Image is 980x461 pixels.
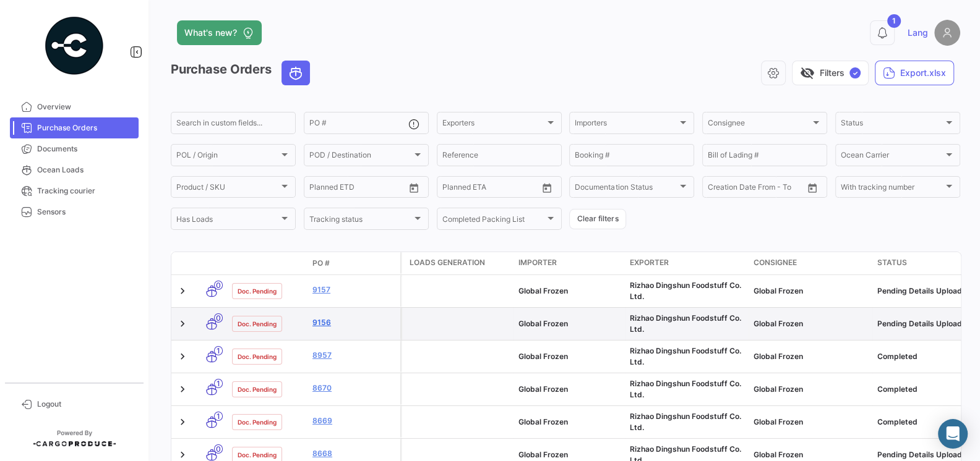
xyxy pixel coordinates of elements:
[518,257,557,268] span: Importer
[625,252,749,274] datatable-header-cell: Exporter
[238,417,277,427] span: Doc. Pending
[849,67,861,78] span: ✓
[171,61,314,85] h3: Purchase Orders
[309,153,412,161] span: POD / Destination
[10,159,139,180] a: Ocean Loads
[10,96,139,117] a: Overview
[800,66,815,80] span: visibility_off
[37,206,134,218] span: Sensors
[754,450,803,459] span: Global Frozen
[176,318,189,330] a: Expand/Collapse Row
[37,143,134,154] span: Documents
[630,412,741,432] span: Rizhao Dingshun Foodstuff Co. Ltd.
[518,417,568,426] span: Global Frozen
[176,153,279,161] span: POL / Origin
[227,258,307,268] datatable-header-cell: Doc. Status
[630,346,741,366] span: Rizhao Dingshun Foodstuff Co. Ltd.
[410,257,485,268] span: Loads generation
[176,185,279,193] span: Product / SKU
[312,415,395,426] a: 8669
[307,253,400,274] datatable-header-cell: PO #
[630,257,669,268] span: Exporter
[708,121,810,129] span: Consignee
[630,379,741,399] span: Rizhao Dingshun Foodstuff Co. Ltd.
[238,319,277,329] span: Doc. Pending
[442,216,545,225] span: Completed Packing List
[10,117,139,138] a: Purchase Orders
[754,352,803,361] span: Global Frozen
[514,252,625,274] datatable-header-cell: Importer
[37,185,134,197] span: Tracking courier
[282,61,309,85] button: Ocean
[468,185,514,193] input: To
[442,121,545,129] span: Exporters
[518,384,568,394] span: Global Frozen
[841,153,943,161] span: Ocean Carrier
[630,313,741,334] span: Rizhao Dingshun Foodstuff Co. Ltd.
[214,281,223,290] span: 0
[176,285,189,297] a: Expand/Collapse Row
[10,138,139,159] a: Documents
[37,101,134,112] span: Overview
[875,61,954,85] button: Export.xlsx
[630,281,741,301] span: Rizhao Dingshun Foodstuff Co. Ltd.
[575,121,677,129] span: Importers
[569,209,626,229] button: Clear filters
[177,20,262,45] button: What's new?
[405,179,423,197] button: Open calendar
[754,286,803,295] span: Global Frozen
[43,15,105,77] img: powered-by.png
[734,185,779,193] input: To
[176,350,189,363] a: Expand/Collapse Row
[518,450,568,459] span: Global Frozen
[312,448,395,459] a: 8668
[749,252,872,274] datatable-header-cell: Consignee
[238,384,277,394] span: Doc. Pending
[176,383,189,395] a: Expand/Collapse Row
[312,383,395,394] a: 8670
[877,257,907,268] span: Status
[238,286,277,296] span: Doc. Pending
[37,122,134,133] span: Purchase Orders
[312,350,395,361] a: 8957
[538,179,556,197] button: Open calendar
[10,180,139,201] a: Tracking courier
[754,319,803,328] span: Global Frozen
[518,286,568,295] span: Global Frozen
[335,185,380,193] input: To
[934,20,960,46] img: placeholder-user.png
[312,258,330,269] span: PO #
[575,185,677,193] span: Documentation Status
[518,319,568,328] span: Global Frozen
[214,346,223,355] span: 1
[792,61,869,85] button: visibility_offFilters✓
[238,352,277,362] span: Doc. Pending
[908,27,928,39] span: Lang
[196,258,227,268] datatable-header-cell: Transport mode
[841,185,943,193] span: With tracking number
[176,216,279,225] span: Has Loads
[176,449,189,461] a: Expand/Collapse Row
[938,419,968,449] div: Abrir Intercom Messenger
[402,252,514,274] datatable-header-cell: Loads generation
[214,313,223,323] span: 0
[841,121,943,129] span: Status
[754,257,797,268] span: Consignee
[184,27,237,39] span: What's new?
[309,185,327,193] input: From
[442,185,460,193] input: From
[37,399,134,410] span: Logout
[708,185,725,193] input: From
[214,412,223,421] span: 1
[803,179,822,197] button: Open calendar
[309,216,412,225] span: Tracking status
[312,317,395,328] a: 9156
[518,352,568,361] span: Global Frozen
[238,450,277,460] span: Doc. Pending
[214,379,223,388] span: 1
[754,384,803,394] span: Global Frozen
[754,417,803,426] span: Global Frozen
[37,164,134,176] span: Ocean Loads
[312,284,395,295] a: 9157
[10,201,139,222] a: Sensors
